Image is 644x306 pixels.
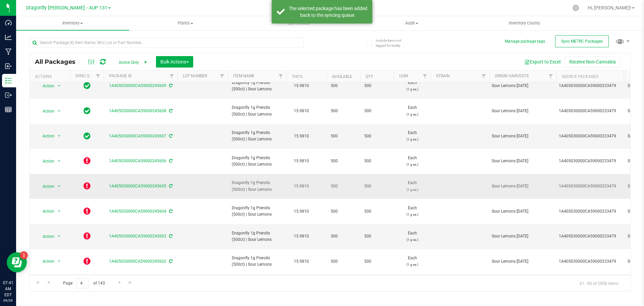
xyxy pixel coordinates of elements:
span: Sync from Compliance System [168,134,172,138]
span: Each [398,104,427,117]
a: 1A405030000CA59000245602 [109,259,166,264]
span: In Sync [84,106,91,116]
span: Dragonfly 1g Prerolls (500ct) | Sour Lemons [232,130,282,142]
span: OUT OF SYNC! [84,257,91,266]
a: 1A405030000CA59000245604 [109,209,166,214]
span: select [55,106,63,116]
iframe: Resource center unread badge [20,251,28,259]
span: 500 [364,233,390,239]
span: Each [398,155,427,168]
span: Dragonfly [PERSON_NAME] - AUP 131 [26,5,107,11]
p: (1 g ea.) [398,186,427,193]
p: (1 g ea.) [398,86,427,92]
inline-svg: Dashboard [5,19,12,26]
a: Filter [166,71,177,82]
span: Each [398,205,427,218]
a: THC% [292,74,303,79]
span: 61 - 80 of 2858 items [574,278,624,288]
p: (1 g ea.) [398,111,427,118]
div: Value 1: Sour Lemons 2024.10.12 [492,158,554,164]
span: Sync from Compliance System [168,234,172,238]
p: (1 g ea.) [398,161,427,168]
span: Action [37,207,55,216]
span: select [55,131,63,141]
a: Go to the next page [115,278,124,287]
span: 500 [364,133,390,139]
a: Lab Results [242,16,355,30]
span: Dragonfly 1g Prerolls (500ct) | Sour Lemons [232,205,282,218]
span: Action [37,106,55,116]
a: Filter [420,71,431,82]
div: Value 1: 1A405030000CA59000233479 [559,183,622,189]
a: Strain [436,74,450,78]
div: Value 1: Sour Lemons 2024.10.12 [492,133,554,139]
div: Value 1: 1A405030000CA59000233479 [559,258,622,265]
div: The selected package has been added back to the syncing queue. [288,5,367,18]
span: Each [398,130,427,142]
span: 500 [331,83,356,89]
span: 15.9810 [290,181,312,191]
a: Filter [478,71,489,82]
inline-svg: Reports [5,106,12,113]
a: 1A405030000CA59000245606 [109,159,166,163]
a: Go to the last page [125,278,135,287]
span: Action [37,182,55,191]
div: Manage settings [572,5,580,11]
span: OUT OF SYNC! [84,231,91,241]
span: Action [37,81,55,91]
span: 15.9810 [290,231,312,241]
a: Go to the previous page [43,278,53,287]
div: Value 1: Sour Lemons 2024.10.12 [492,83,554,89]
a: Package ID [109,74,132,78]
div: Value 1: 1A405030000CA59000233479 [559,208,622,215]
span: select [55,182,63,191]
button: Receive Non-Cannabis [565,56,620,68]
div: Value 1: Sour Lemons 2024.10.12 [492,258,554,265]
a: UOM [399,74,408,78]
span: 500 [364,183,390,189]
span: Dragonfly 1g Prerolls (500ct) | Sour Lemons [232,104,282,117]
a: Qty [366,74,373,79]
span: select [55,257,63,266]
inline-svg: Inventory [5,77,12,84]
inline-svg: Manufacturing [5,48,12,55]
div: Value 1: 1A405030000CA59000233479 [559,133,622,139]
p: (1 g ea.) [398,136,427,142]
span: Action [37,232,55,241]
span: 15.9810 [290,106,312,116]
a: 1A405030000CA59000245608 [109,108,166,113]
p: (1 g ea.) [398,261,427,268]
a: 1A405030000CA59000245605 [109,184,166,188]
a: 1A405030000CA59000245603 [109,234,166,238]
span: 500 [331,108,356,114]
span: Dragonfly 1g Prerolls (500ct) | Sour Lemons [232,230,282,243]
span: Sync from Compliance System [168,259,172,264]
a: Origin Harvests [495,74,529,78]
span: 500 [331,183,356,189]
span: OUT OF SYNC! [84,207,91,216]
span: Dragonfly 1g Prerolls (500ct) | Sour Lemons [232,255,282,268]
div: Actions [35,74,67,79]
span: Each [398,80,427,92]
span: OUT OF SYNC! [84,156,91,166]
span: Action [37,157,55,166]
div: Value 1: 1A405030000CA59000233479 [559,233,622,239]
div: Value 1: 1A405030000CA59000233479 [559,108,622,114]
span: select [55,232,63,241]
p: 09/29 [3,298,13,303]
span: In Sync [84,81,91,90]
span: Bulk Actions [160,59,189,64]
div: Value 1: Sour Lemons 2024.10.12 [492,108,554,114]
span: All Packages [35,58,82,65]
span: OUT OF SYNC! [84,181,91,191]
input: 4 [77,278,89,289]
div: Value 1: Sour Lemons 2024.10.12 [492,183,554,189]
a: Filter [217,71,228,82]
span: select [55,81,63,91]
span: Audit [356,20,468,26]
div: Value 1: 1A405030000CA59000233479 [559,158,622,164]
th: Source Packages [556,71,624,82]
span: Sync from Compliance System [168,184,172,188]
span: Sync from Compliance System [168,209,172,214]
